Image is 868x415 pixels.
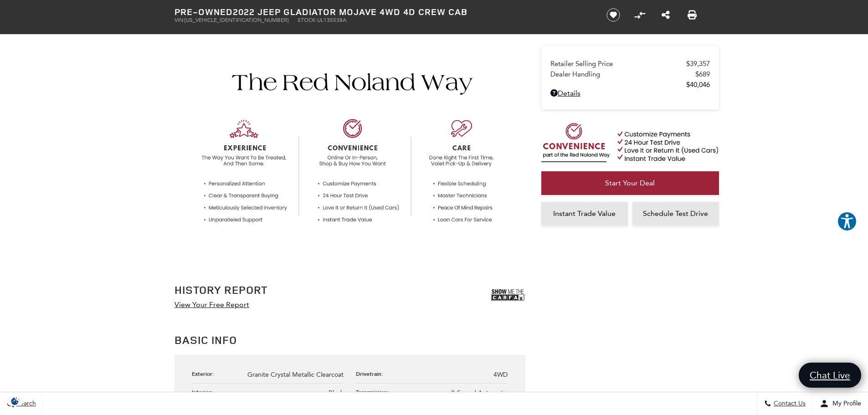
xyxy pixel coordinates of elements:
[247,371,344,379] span: Granite Crystal Metallic Clearcoat
[298,17,317,23] span: Stock:
[5,396,26,406] img: Opt-Out Icon
[175,284,267,296] h2: History Report
[451,389,508,397] span: 8-Speed Automatic
[329,389,344,397] span: Black
[662,10,670,20] a: Share this Pre-Owned 2022 Jeep Gladiator Mojave 4WD 4D Crew Cab
[686,60,710,68] span: $39,357
[837,211,857,233] aside: Accessibility Help Desk
[550,70,695,78] span: Dealer Handling
[491,284,525,307] img: Show me the Carfax
[493,371,508,379] span: 4WD
[837,211,857,231] button: Explore your accessibility options
[175,332,525,348] h2: Basic Info
[317,17,346,23] span: UL135538A
[356,370,388,378] div: Drivetrain:
[605,179,655,187] span: Start Your Deal
[356,388,394,396] div: Transmission:
[175,300,249,309] a: View Your Free Report
[805,369,855,381] span: Chat Live
[550,60,710,68] a: Retailer Selling Price $39,357
[550,60,686,68] span: Retailer Selling Price
[553,209,616,218] span: Instant Trade Value
[541,171,719,195] a: Start Your Deal
[686,81,710,89] span: $40,046
[799,363,861,388] a: Chat Live
[829,400,861,408] span: My Profile
[813,392,868,415] button: Open user profile menu
[192,388,217,396] div: Interior:
[175,5,233,18] strong: Pre-Owned
[695,70,710,78] span: $689
[550,81,710,89] a: $40,046
[550,70,710,78] a: Dealer Handling $689
[688,10,697,20] a: Print this Pre-Owned 2022 Jeep Gladiator Mojave 4WD 4D Crew Cab
[5,396,26,406] section: Click to Open Cookie Consent Modal
[633,8,647,22] button: Compare vehicle
[771,400,806,408] span: Contact Us
[541,202,628,225] a: Instant Trade Value
[643,209,708,218] span: Schedule Test Drive
[632,202,719,225] a: Schedule Test Drive
[175,7,591,17] h1: 2022 Jeep Gladiator Mojave 4WD 4D Crew Cab
[175,17,185,23] span: VIN:
[550,89,710,97] a: Details
[185,17,288,23] span: [US_VEHICLE_IDENTIFICATION_NUMBER]
[603,8,623,22] button: Save vehicle
[192,370,219,378] div: Exterior:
